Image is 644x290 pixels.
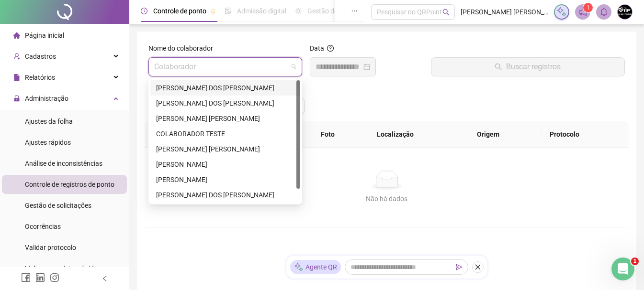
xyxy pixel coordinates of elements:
[327,45,334,52] span: question-circle
[25,202,91,209] span: Gestão de solicitações
[13,32,20,39] span: home
[156,98,294,108] div: [PERSON_NAME] DOS [PERSON_NAME]
[156,129,294,139] div: COLABORADOR TESTE
[290,260,341,274] div: Agente QR
[587,4,590,11] span: 1
[25,181,114,188] span: Controle de registros de ponto
[102,275,108,282] span: left
[150,172,300,187] div: EDILSON PEREIRA SOARES
[150,141,300,157] div: DANILO DE SOUZA DE ARAUJO
[578,8,587,16] span: notification
[156,193,617,204] div: Não há dados
[369,121,470,148] th: Localização
[556,7,567,17] img: sparkle-icon.fc2bf0ac1784a2077858766a79e2daf3.svg
[25,265,98,272] span: Link para registro rápido
[156,174,294,185] div: [PERSON_NAME]
[25,32,64,39] span: Página inicial
[618,5,632,19] img: 78646
[156,83,294,93] div: [PERSON_NAME] DOS [PERSON_NAME]
[295,8,302,14] span: sun
[310,44,324,52] span: Data
[461,7,548,17] span: [PERSON_NAME] [PERSON_NAME] - VIP FUNILARIA E PINTURAS
[150,80,300,96] div: ADAILTON DIAS DOS SANTOS
[442,9,450,16] span: search
[351,8,358,14] span: ellipsis
[611,258,634,280] iframe: Intercom live chat
[431,57,625,76] button: Buscar registros
[25,53,56,60] span: Cadastros
[469,121,542,148] th: Origem
[25,95,68,102] span: Administração
[294,262,304,272] img: sparkle-icon.fc2bf0ac1784a2077858766a79e2daf3.svg
[150,157,300,172] div: EDCASSIO DOS SANTOS BOTELHO
[313,121,369,148] th: Foto
[150,126,300,141] div: COLABORADOR TESTE
[150,111,300,126] div: CARLOS ROBERTO COIMBRA DANTAS
[475,264,481,270] span: close
[225,8,231,14] span: file-done
[141,8,147,14] span: clock-circle
[21,273,31,282] span: facebook
[456,264,463,270] span: send
[631,258,639,265] span: 1
[35,273,45,282] span: linkedin
[156,144,294,154] div: [PERSON_NAME] [PERSON_NAME]
[150,187,300,203] div: PAULO HENRIQUE COSTA DOS SANTOS
[25,223,61,230] span: Ocorrências
[150,96,300,111] div: ANTÔNIO CARLOS PEREIRA DOS SANTOS
[583,3,593,12] sup: 1
[25,160,102,167] span: Análise de inconsistências
[13,95,20,102] span: lock
[156,159,294,170] div: [PERSON_NAME]
[25,139,71,146] span: Ajustes rápidos
[50,273,59,282] span: instagram
[148,43,219,54] label: Nome do colaborador
[542,121,629,148] th: Protocolo
[237,7,286,15] span: Admissão digital
[13,74,20,81] span: file
[599,8,608,16] span: bell
[210,9,216,14] span: pushpin
[13,53,20,60] span: user-add
[153,7,206,15] span: Controle de ponto
[25,244,76,251] span: Validar protocolo
[156,113,294,124] div: [PERSON_NAME] [PERSON_NAME]
[25,118,73,125] span: Ajustes da folha
[307,7,356,15] span: Gestão de férias
[156,190,294,200] div: [PERSON_NAME] DOS [PERSON_NAME]
[25,74,55,81] span: Relatórios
